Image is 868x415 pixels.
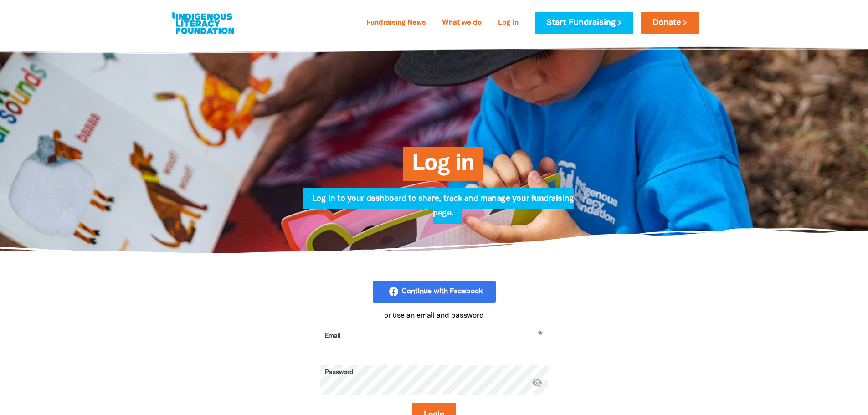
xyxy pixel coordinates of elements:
button: facebook_rounded Continue with Facebook [373,281,496,303]
button: visibility_off [532,377,543,389]
p: or use an email and password [320,310,548,321]
a: What we do [437,16,487,31]
span: Log in [412,154,474,181]
i: Hide password [532,377,543,388]
a: Fundraising News [361,16,431,31]
i: facebook_rounded [388,286,487,297]
a: Start Fundraising [535,12,633,34]
a: Log In [493,16,524,31]
a: Donate [641,12,698,34]
span: Log in to your dashboard to share, track and manage your fundraising page. [312,195,574,224]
